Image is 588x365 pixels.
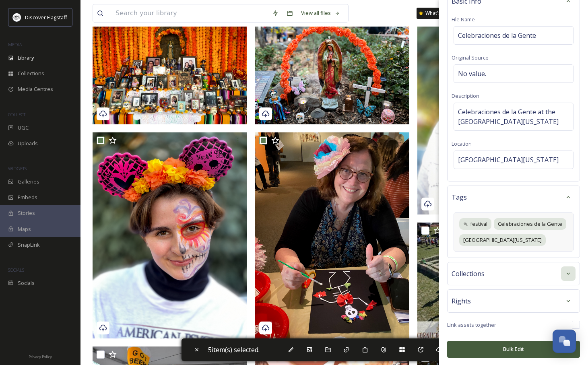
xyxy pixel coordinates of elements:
button: Bulk Edit [447,341,580,357]
a: View all files [297,5,344,21]
a: Privacy Policy [29,351,52,361]
span: Location [452,140,472,147]
span: Celebraciones de la Gente [458,31,536,40]
input: Search your library [111,4,268,22]
span: Tags [452,192,467,202]
span: Celebraciones de la Gente [498,220,562,228]
span: File Name [452,16,475,23]
span: [GEOGRAPHIC_DATA][US_STATE] [458,155,559,165]
span: Maps [18,225,31,233]
span: No value. [458,69,486,78]
span: Galleries [18,178,39,186]
img: Celebraciones2024_Kyraphotographics-051.jpg [255,132,410,338]
span: MEDIA [8,41,22,47]
span: Rights [452,296,471,306]
span: Stories [18,209,35,217]
span: festival [470,220,487,228]
a: What's New [417,8,457,19]
span: Media Centres [18,85,53,93]
span: Socials [18,279,35,287]
span: Uploads [18,140,38,147]
button: Open Chat [553,330,576,353]
span: Celebraciones de la Gente at the [GEOGRAPHIC_DATA][US_STATE] [458,107,569,126]
img: Celebraciones2024_Kyraphotographics-117.jpg [255,8,410,124]
img: Celebraciones2024_Kyraphotographics-034.jpg [93,8,247,124]
img: Untitled%20design%20(1).png [13,13,21,21]
img: CORN_2019_730914472121597952_n.jpg [417,223,572,342]
span: 5 item(s) selected. [208,345,260,354]
span: WIDGETS [8,165,27,171]
span: UGC [18,124,29,132]
span: SOCIALS [8,267,24,273]
span: Discover Flagstaff [25,14,67,21]
span: Collections [18,70,44,77]
span: Link assets together [447,321,496,329]
span: SnapLink [18,241,40,249]
span: Original Source [452,54,489,61]
span: Embeds [18,194,37,201]
span: [GEOGRAPHIC_DATA][US_STATE] [463,236,542,244]
span: COLLECT [8,111,25,118]
img: Celebraciones2024_Kyraphotographics-065.jpg [93,132,247,338]
span: Privacy Policy [29,354,52,359]
span: Library [18,54,34,62]
img: Celebraciones2024_Kyraphotographics-056.jpg [417,8,572,214]
span: Collections [452,269,485,278]
span: Description [452,92,479,99]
